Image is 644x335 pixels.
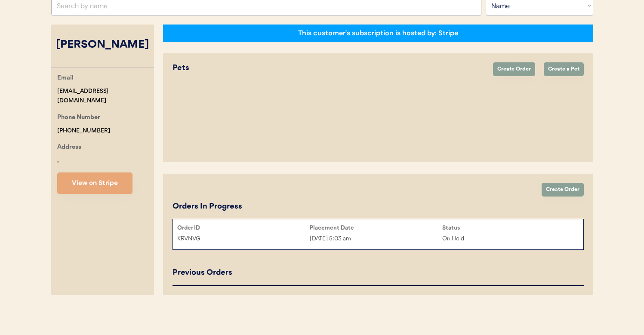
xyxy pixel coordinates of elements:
[57,142,81,153] div: Address
[298,28,458,38] div: This customer's subscription is hosted by: Stripe
[57,86,154,106] div: [EMAIL_ADDRESS][DOMAIN_NAME]
[544,62,584,76] button: Create a Pet
[177,224,310,231] div: Order ID
[57,73,74,84] div: Email
[57,172,132,194] button: View on Stripe
[493,62,535,76] button: Create Order
[442,224,575,231] div: Status
[310,234,442,244] div: [DATE] 5:03 am
[173,201,242,212] div: Orders In Progress
[173,267,232,279] div: Previous Orders
[542,183,584,197] button: Create Order
[310,224,442,231] div: Placement Date
[57,126,110,136] div: [PHONE_NUMBER]
[442,234,575,244] div: On Hold
[51,37,154,53] div: [PERSON_NAME]
[57,156,59,166] div: ,
[173,62,484,74] div: Pets
[57,113,100,123] div: Phone Number
[177,234,310,244] div: KRVNVG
